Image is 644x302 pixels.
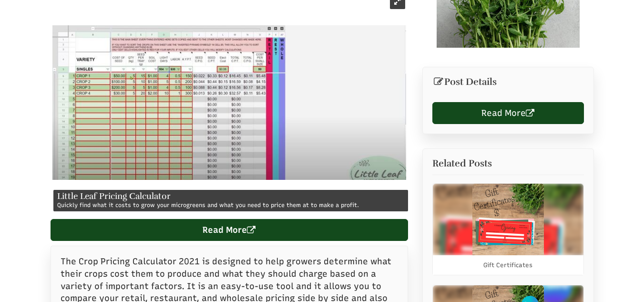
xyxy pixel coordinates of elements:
h3: Post Details [432,77,584,87]
a: Read More [432,102,584,124]
img: Gift Certificates [472,184,544,255]
a: Read More [51,219,408,241]
h4: Little Leaf Pricing Calculator [57,192,404,201]
div: Quickly find what it costs to grow your microgreens and what you need to price them at to make a ... [53,190,408,211]
h2: Related Posts [432,158,584,169]
a: Gift Certificates [483,261,532,270]
img: Little Leaf Pricing Calculator [52,25,406,180]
